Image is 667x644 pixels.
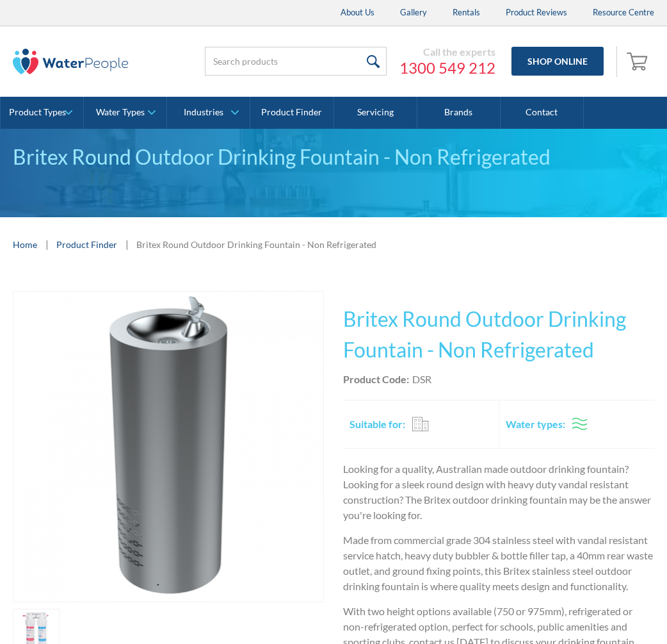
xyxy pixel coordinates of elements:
h2: Water types: [506,417,565,432]
img: The Water People [13,49,128,74]
a: Servicing [334,97,417,129]
a: Product Finder [56,238,117,251]
img: shopping cart [627,51,651,71]
a: Product Finder [250,97,333,129]
p: Made from commercial grade 304 stainless steel with vandal resistant service hatch, heavy duty bu... [343,533,654,594]
p: Looking for a quality, Australian made outdoor drinking fountain? Looking for a sleek round desig... [343,461,654,523]
div: DSR [412,372,431,387]
div: Call the experts [399,45,495,58]
a: Water Types [84,97,166,129]
div: Industries [184,107,223,118]
div: | [124,236,130,252]
div: Britex Round Outdoor Drinking Fountain - Non Refrigerated [136,238,376,251]
h1: Britex Round Outdoor Drinking Fountain - Non Refrigerated [343,304,654,365]
a: Shop Online [511,47,604,76]
a: Industries [167,97,250,129]
div: | [44,236,50,252]
div: Britex Round Outdoor Drinking Fountain - Non Refrigerated [13,142,654,172]
h2: Suitable for: [350,417,405,432]
strong: Product Code: [343,373,409,385]
img: Britex Round Outdoor Drinking Fountain - Non Refrigerated [13,292,323,602]
input: Search products [205,47,387,76]
div: Water Types [96,107,145,118]
a: open lightbox [13,291,324,602]
a: 1300 549 212 [399,58,495,78]
a: Brands [417,97,501,129]
a: Open cart [623,46,654,77]
a: Contact [501,97,584,129]
a: Home [13,238,37,251]
a: Product Types [1,97,83,129]
div: Product Types [9,107,66,118]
